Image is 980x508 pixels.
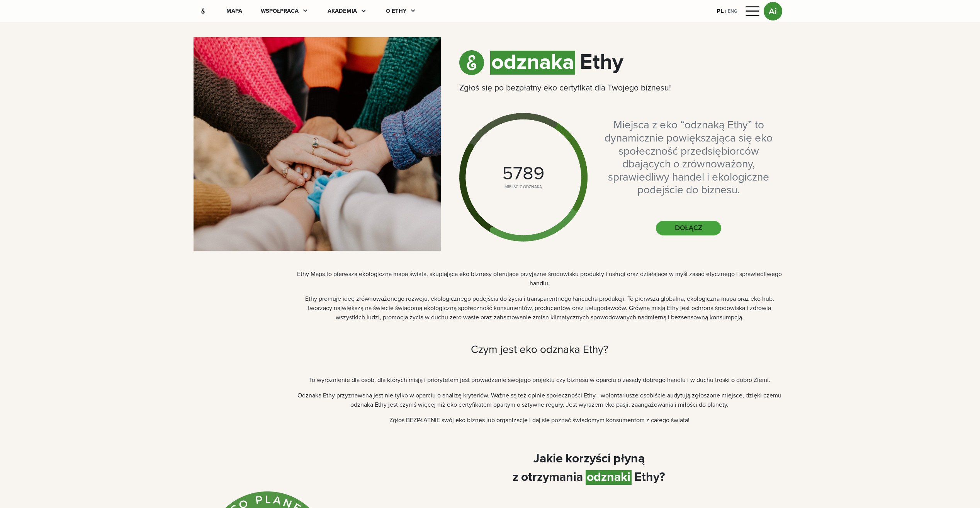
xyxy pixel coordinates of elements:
[518,471,521,484] span: |
[563,453,566,465] span: |
[634,471,659,484] span: Ethy
[459,50,484,75] img: logo_e.png
[575,52,580,73] span: |
[471,344,608,355] span: Czym jest eko odznaka Ethy?
[490,51,575,75] span: odznaka
[297,391,782,409] p: Odznaka Ethy przyznawana jest nie tylko w oparciu o analizę kryteriów. Ważne są też opinie społec...
[580,52,623,73] span: Ethy
[566,453,611,465] span: korzyści
[261,7,299,15] div: współpraca
[632,471,634,484] span: |
[583,471,586,484] span: |
[513,471,518,484] span: z
[504,184,542,190] div: MIEJSC Z ODZNAKĄ
[728,7,737,15] div: ENG
[656,221,721,235] button: DOŁĄCZ
[764,2,782,20] button: Ai
[328,7,357,15] div: akademia
[521,471,583,484] span: otrzymania
[659,471,665,484] span: ?
[455,82,785,94] div: Zgłoś się po bezpłatny eko certyfikat dla Twojego biznesu!
[605,120,773,196] span: Miejsca z eko “odznaką Ethy” to dynamicznie powiększająca się eko społeczność przedsiębiorców dba...
[611,453,613,465] span: |
[586,470,632,485] span: odznaki
[226,7,242,15] div: mapa
[502,164,544,184] div: 5789
[724,8,728,15] div: |
[533,453,563,465] span: Jakie
[386,7,406,15] div: O ethy
[297,375,782,385] p: To wyróżnienie dla osób, dla których misją i priorytetem jest prowadzenie swojego projektu czy bi...
[305,296,774,320] span: Ethy promuje ideę zrównoważonego rozwoju, ekologicznego podejścia do życia i transparentnego łańc...
[297,416,782,425] p: Zgłoś BEZPŁATNIE swój eko biznes lub organizację i daj się poznać świadomym konsumentom z całego ...
[613,453,645,465] span: płyną
[198,6,208,16] img: ethy-logo
[297,271,782,286] span: Ethy Maps to pierwsza ekologiczna mapa świata, skupiająca eko biznesy oferujące przyjazne środowi...
[717,7,724,15] div: PL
